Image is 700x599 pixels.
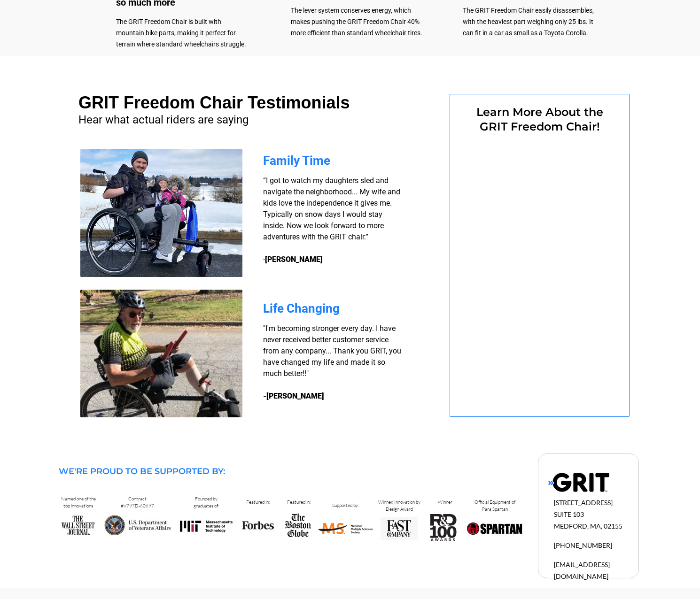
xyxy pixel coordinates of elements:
[291,7,422,37] span: The lever system conserves energy, which makes pushing the GRIT Freedom Chair 40% more efficient ...
[246,499,270,505] span: Featured in:
[78,93,350,112] span: GRIT Freedom Chair Testimonials
[554,510,584,518] span: SUITE 103
[287,499,311,505] span: Featured in:
[378,499,420,512] span: Winner, Innovation by Design Award
[554,499,613,507] span: [STREET_ADDRESS]
[463,7,594,37] span: The GRIT Freedom Chair easily disassembles, with the heaviest part weighing only 25 lbs. It can f...
[263,392,324,400] strong: -[PERSON_NAME]
[466,139,614,392] iframe: Form 0
[263,324,401,378] span: "I'm becoming stronger every day. I have never received better customer service from any company....
[121,496,154,509] span: Contract #V797D-60697
[59,466,225,476] span: WE'RE PROUD TO BE SUPPORTED BY:
[265,255,323,264] strong: [PERSON_NAME]
[194,496,219,509] span: Founded by graduates of:
[263,154,330,168] span: Family Time
[474,499,515,512] span: Official Equipment of Para Spartan
[476,105,603,133] span: Learn More About the GRIT Freedom Chair!
[554,522,622,530] span: MEDFORD, MA, 02155
[332,502,359,508] span: Supported by:
[438,499,452,505] span: Winner
[78,113,249,126] span: Hear what actual riders are saying
[263,176,400,264] span: “I got to watch my daughters sled and navigate the neighborhood... My wife and kids love the inde...
[61,496,96,509] span: Named one of the top innovations
[554,561,610,580] span: [EMAIL_ADDRESS][DOMAIN_NAME]
[116,18,246,48] span: The GRIT Freedom Chair is built with mountain bike parts, making it perfect for terrain where sta...
[263,301,340,315] span: Life Changing
[554,541,612,549] span: [PHONE_NUMBER]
